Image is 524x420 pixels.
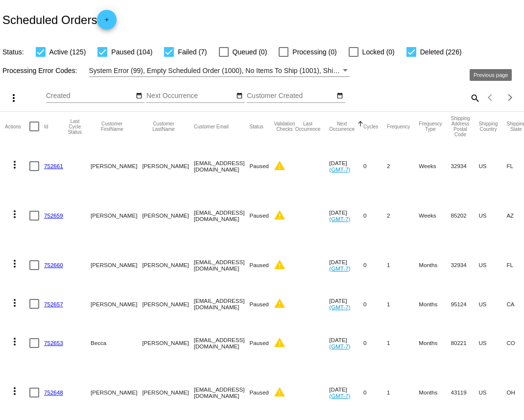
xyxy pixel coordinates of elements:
span: Processing Error Codes: [2,67,77,74]
mat-cell: US [478,240,506,290]
mat-header-cell: Actions [5,112,29,141]
mat-icon: add [101,16,113,28]
a: (GMT-7) [329,393,350,399]
button: Change sorting for FrequencyType [419,121,442,132]
a: (GMT-7) [329,265,350,272]
mat-cell: US [478,141,506,191]
mat-icon: warning [274,297,286,309]
mat-cell: [PERSON_NAME] [142,290,193,318]
span: Paused [249,340,268,346]
a: (GMT-7) [329,343,350,349]
a: (GMT-7) [329,166,350,173]
span: Paused [249,262,268,268]
button: Change sorting for ShippingPostcode [451,116,470,137]
mat-cell: [EMAIL_ADDRESS][DOMAIN_NAME] [194,141,250,191]
mat-cell: 0 [363,191,387,240]
mat-icon: more_vert [9,336,21,347]
mat-icon: date_range [136,92,143,100]
span: Processing (0) [292,46,336,58]
mat-icon: date_range [336,92,343,100]
mat-cell: 32934 [451,240,479,290]
button: Change sorting for Id [44,124,48,129]
a: 752661 [44,163,63,169]
a: 752648 [44,389,63,395]
mat-cell: Months [419,240,451,290]
span: Locked (0) [362,46,395,58]
button: Change sorting for Status [249,124,263,129]
a: 752659 [44,212,63,219]
mat-header-cell: Validation Checks [274,112,295,141]
mat-cell: 0 [363,141,387,191]
mat-icon: warning [274,337,286,348]
input: Created [46,92,134,100]
mat-cell: US [478,318,506,368]
button: Change sorting for CustomerFirstName [91,121,133,132]
mat-cell: 0 [363,318,387,368]
mat-cell: [PERSON_NAME] [142,368,193,417]
button: Change sorting for NextOccurrenceUtc [329,121,355,132]
span: Paused [249,212,268,219]
mat-cell: [DATE] [329,240,363,290]
button: Change sorting for Cycles [363,124,378,129]
button: Change sorting for LastProcessingCycleId [68,119,82,135]
span: Failed (7) [178,46,207,58]
button: Change sorting for CustomerLastName [142,121,185,132]
mat-cell: [EMAIL_ADDRESS][DOMAIN_NAME] [194,240,250,290]
mat-cell: [PERSON_NAME] [91,191,142,240]
mat-cell: 85202 [451,191,479,240]
mat-cell: [PERSON_NAME] [142,240,193,290]
mat-cell: [DATE] [329,368,363,417]
mat-icon: more_vert [9,385,21,397]
mat-cell: 1 [387,368,419,417]
mat-cell: [PERSON_NAME] [91,368,142,417]
mat-icon: warning [274,209,286,221]
mat-cell: [DATE] [329,318,363,368]
mat-select: Filter by Processing Error Codes [89,65,350,77]
mat-cell: [PERSON_NAME] [142,318,193,368]
mat-cell: US [478,191,506,240]
mat-cell: 1 [387,290,419,318]
mat-cell: 43119 [451,368,479,417]
mat-cell: [DATE] [329,290,363,318]
button: Change sorting for LastOccurrenceUtc [295,121,321,132]
a: (GMT-7) [329,304,350,310]
a: 752657 [44,301,63,307]
mat-cell: [PERSON_NAME] [91,141,142,191]
mat-cell: 2 [387,141,419,191]
button: Change sorting for ShippingCountry [478,121,498,132]
button: Change sorting for CustomerEmail [194,124,229,129]
span: Paused [249,163,268,169]
mat-cell: 1 [387,240,419,290]
span: Paused [249,389,268,395]
mat-cell: [PERSON_NAME] [142,141,193,191]
span: Paused [249,301,268,307]
mat-cell: 80221 [451,318,479,368]
mat-cell: [EMAIL_ADDRESS][DOMAIN_NAME] [194,318,250,368]
span: Paused (104) [111,46,152,58]
mat-icon: warning [274,259,286,271]
mat-cell: [DATE] [329,141,363,191]
mat-cell: 0 [363,290,387,318]
mat-cell: [EMAIL_ADDRESS][DOMAIN_NAME] [194,290,250,318]
mat-icon: search [469,90,480,105]
input: Customer Created [247,92,335,100]
button: Next page [500,88,520,107]
span: Active (125) [49,46,86,58]
mat-icon: warning [274,160,286,172]
h2: Scheduled Orders [2,10,117,29]
mat-icon: date_range [236,92,243,100]
mat-cell: Months [419,368,451,417]
a: (GMT-7) [329,216,350,222]
span: Status: [2,48,24,56]
mat-cell: US [478,368,506,417]
span: Queued (0) [233,46,267,58]
mat-cell: [PERSON_NAME] [91,240,142,290]
mat-icon: more_vert [8,92,20,104]
mat-cell: Weeks [419,191,451,240]
mat-cell: 0 [363,368,387,417]
mat-cell: Weeks [419,141,451,191]
mat-cell: 95124 [451,290,479,318]
mat-icon: more_vert [9,159,21,171]
mat-cell: 1 [387,318,419,368]
mat-cell: 0 [363,240,387,290]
